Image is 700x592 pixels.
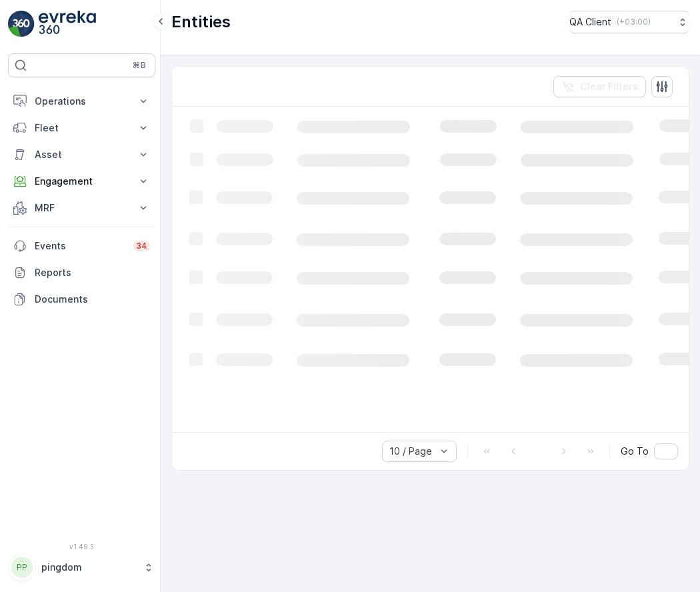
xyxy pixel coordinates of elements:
p: Fleet [35,121,129,135]
a: Events34 [8,233,155,259]
img: logo_light-DOdMpM7g.png [39,11,96,37]
p: Engagement [35,175,129,188]
button: Engagement [8,168,155,195]
p: Events [35,239,125,253]
p: ⌘B [133,60,146,71]
p: Operations [35,95,129,108]
p: QA Client [569,15,611,29]
button: Operations [8,88,155,115]
p: Reports [35,266,150,279]
a: Documents [8,286,155,313]
button: PPpingdom [8,553,155,581]
div: PP [11,557,33,578]
img: logo [8,11,35,37]
p: 34 [136,241,147,251]
p: Asset [35,148,129,161]
button: Fleet [8,115,155,141]
span: Go To [621,445,649,458]
p: Clear Filters [580,80,638,93]
p: pingdom [41,561,137,574]
p: Entities [171,11,231,33]
button: QA Client(+03:00) [569,11,689,33]
button: Clear Filters [553,76,646,97]
button: MRF [8,195,155,221]
a: Reports [8,259,155,286]
p: ( +03:00 ) [617,17,651,27]
p: MRF [35,201,129,215]
span: v 1.49.3 [8,543,155,551]
p: Documents [35,293,150,306]
button: Asset [8,141,155,168]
